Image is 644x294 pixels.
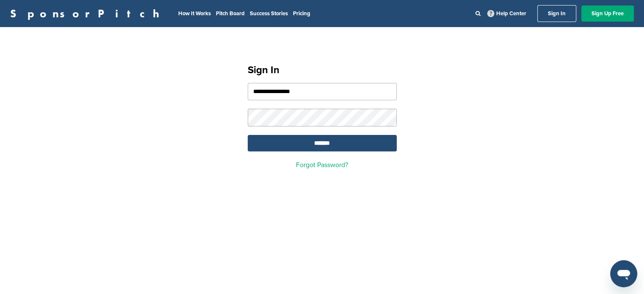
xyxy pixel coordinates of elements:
a: How It Works [178,10,211,17]
a: Sign Up Free [581,5,634,22]
a: SponsorPitch [10,8,165,19]
a: Pitch Board [216,10,245,17]
a: Help Center [486,8,528,19]
a: Pricing [293,10,310,17]
iframe: Button to launch messaging window [610,260,637,287]
a: Forgot Password? [296,161,348,169]
a: Sign In [537,5,576,22]
h1: Sign In [248,63,397,78]
a: Success Stories [250,10,288,17]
